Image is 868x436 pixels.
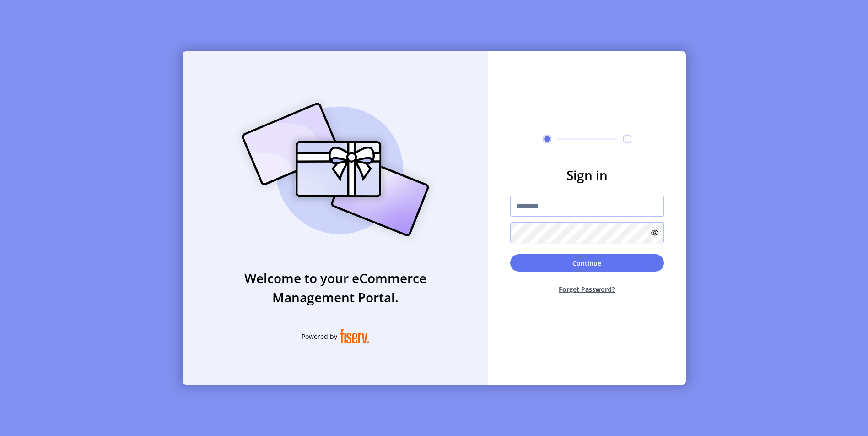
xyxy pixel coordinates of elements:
[510,165,664,185] h3: Sign in
[183,268,488,307] h3: Welcome to your eCommerce Management Portal.
[228,93,443,246] img: card_Illustration.svg
[510,254,664,272] button: Continue
[302,332,337,341] span: Powered by
[510,277,664,301] button: Forget Password?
